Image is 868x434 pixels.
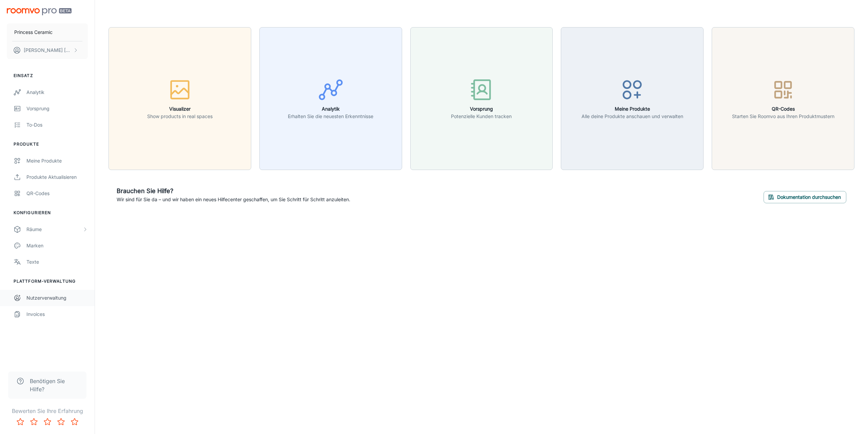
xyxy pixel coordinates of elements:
[14,29,53,36] p: Princess Ceramic
[26,190,88,197] div: QR-Codes
[561,27,704,170] button: Meine ProdukteAlle deine Produkte anschauen und verwalten
[147,105,213,113] h6: Visualizer
[26,121,88,129] div: To-dos
[26,173,88,181] div: Produkte aktualisieren
[26,157,88,165] div: Meine Produkte
[581,105,683,113] h6: Meine Produkte
[561,95,704,101] a: Meine ProdukteAlle deine Produkte anschauen und verwalten
[581,113,683,120] p: Alle deine Produkte anschauen und verwalten
[732,113,834,120] p: Starten Sie Roomvo aus Ihren Produktmustern
[712,27,854,170] button: QR-CodesStarten Sie Roomvo aus Ihren Produktmustern
[26,226,82,233] div: Räume
[7,23,88,41] button: Princess Ceramic
[108,27,251,170] button: VisualizerShow products in real spaces
[764,193,846,200] a: Dokumentation durchsuchen
[410,27,553,170] button: VorsprungPotenzielle Kunden tracken
[451,105,512,113] h6: Vorsprung
[732,105,834,113] h6: QR-Codes
[712,95,854,101] a: QR-CodesStarten Sie Roomvo aus Ihren Produktmustern
[410,95,553,101] a: VorsprungPotenzielle Kunden tracken
[26,89,88,96] div: Analytik
[7,41,88,59] button: [PERSON_NAME] [PERSON_NAME]
[764,191,846,203] button: Dokumentation durchsuchen
[117,196,350,203] p: Wir sind für Sie da – und wir haben ein neues Hilfecenter geschaffen, um Sie Schritt für Schritt ...
[288,105,373,113] h6: Analytik
[117,186,350,196] h6: Brauchen Sie Hilfe?
[451,113,512,120] p: Potenzielle Kunden tracken
[259,95,402,101] a: AnalytikErhalten Sie die neuesten Erkenntnisse
[259,27,402,170] button: AnalytikErhalten Sie die neuesten Erkenntnisse
[26,105,88,112] div: Vorsprung
[7,8,72,15] img: Roomvo PRO Beta
[288,113,373,120] p: Erhalten Sie die neuesten Erkenntnisse
[147,113,213,120] p: Show products in real spaces
[24,46,72,54] p: [PERSON_NAME] [PERSON_NAME]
